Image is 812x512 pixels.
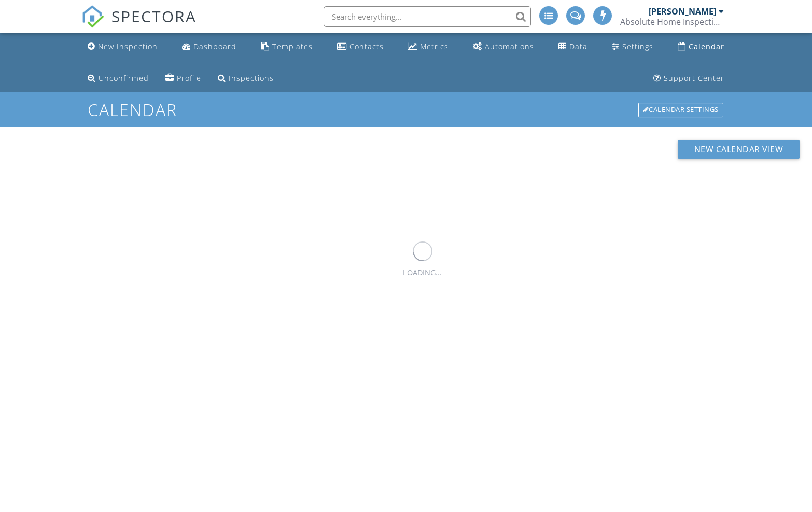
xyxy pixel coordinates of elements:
div: Templates [272,41,313,51]
button: New Calendar View [678,140,800,159]
div: LOADING... [403,267,442,278]
div: Automations [485,41,534,51]
a: Calendar Settings [637,102,724,118]
div: Inspections [229,73,274,83]
div: Data [569,41,587,51]
a: Inspections [214,69,278,88]
a: SPECTORA [81,14,197,36]
a: Settings [608,37,657,56]
a: Support Center [649,69,729,88]
img: The Best Home Inspection Software - Spectora [81,5,104,28]
a: Unconfirmed [83,69,153,88]
span: SPECTORA [111,5,197,27]
div: Dashboard [193,41,236,51]
a: New Inspection [83,37,162,56]
a: Data [554,37,592,56]
a: Dashboard [178,37,241,56]
div: Metrics [420,41,449,51]
a: Templates [257,37,317,56]
a: Contacts [333,37,388,56]
div: New Inspection [98,41,158,51]
a: Company Profile [161,69,205,88]
div: [PERSON_NAME] [649,6,716,17]
a: Calendar [674,37,729,56]
div: Support Center [664,73,724,83]
div: Absolute Home Inspections [620,17,724,27]
a: Automations (Advanced) [469,37,538,56]
a: Metrics [403,37,453,56]
div: Calendar [689,41,724,51]
input: Search everything... [324,6,531,27]
h1: Calendar [88,101,724,119]
div: Profile [177,73,201,83]
div: Calendar Settings [638,103,723,117]
div: Contacts [349,41,384,51]
div: Unconfirmed [99,73,149,83]
div: Settings [622,41,653,51]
